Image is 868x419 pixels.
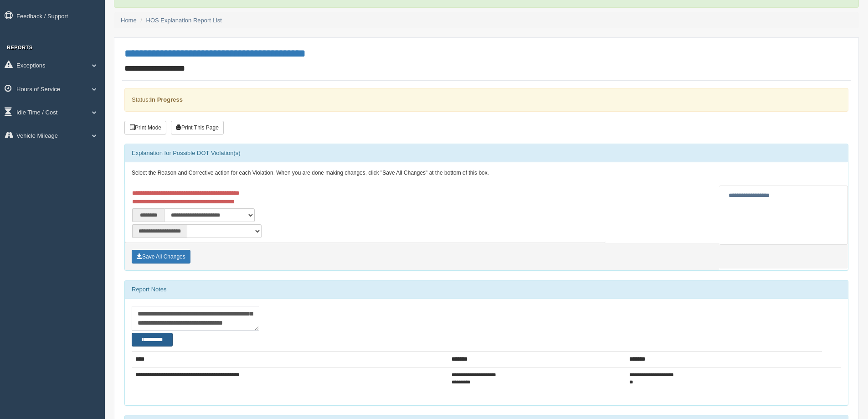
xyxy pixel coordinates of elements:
[124,88,848,111] div: Status:
[121,17,137,24] a: Home
[125,144,848,162] div: Explanation for Possible DOT Violation(s)
[132,250,190,264] button: Save
[146,17,222,24] a: HOS Explanation Report List
[125,280,848,299] div: Report Notes
[150,96,183,103] strong: In Progress
[124,121,166,134] button: Print Mode
[171,121,224,134] button: Print This Page
[132,333,173,347] button: Change Filter Options
[125,162,848,184] div: Select the Reason and Corrective action for each Violation. When you are done making changes, cli...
